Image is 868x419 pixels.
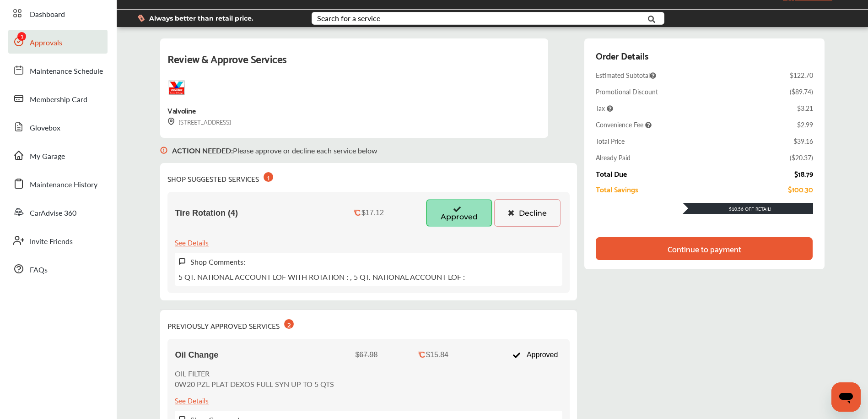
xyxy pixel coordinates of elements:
div: [STREET_ADDRESS] [167,116,231,127]
div: Promotional Discount [596,87,658,96]
div: ( $20.37 ) [790,153,813,162]
div: ( $89.74 ) [790,87,813,96]
a: FAQs [8,257,108,281]
button: Decline [494,199,561,227]
div: $15.84 [426,351,448,359]
div: $39.16 [793,136,813,146]
span: FAQs [30,264,48,276]
span: Maintenance Schedule [30,65,103,77]
div: See Details [175,236,209,248]
a: Dashboard [8,1,108,25]
span: Tire Rotation (4) [175,208,238,218]
span: Always better than retail price. [149,15,253,22]
p: 0W20 PZL PLAT DEXOS FULL SYN UP TO 5 QTS [175,379,334,389]
iframe: Button to launch messaging window [831,382,861,412]
div: Approved [508,346,562,364]
img: svg+xml;base64,PHN2ZyB3aWR0aD0iMTYiIGhlaWdodD0iMTciIHZpZXdCb3g9IjAgMCAxNiAxNyIgZmlsbD0ibm9uZSIgeG... [167,118,175,125]
span: Estimated Subtotal [596,71,656,80]
a: Membership Card [8,87,108,110]
div: Total Due [596,169,627,178]
a: Glovebox [8,115,108,139]
a: Approvals [8,30,108,54]
a: CarAdvise 360 [8,200,108,224]
a: Maintenance History [8,172,108,196]
div: $18.79 [794,169,813,178]
label: Shop Comments: [190,256,245,267]
div: Review & Approve Services [167,49,541,78]
div: See Details [175,394,209,406]
span: CarAdvise 360 [30,207,76,219]
span: Tax [596,103,613,113]
p: 5 QT. NATIONAL ACCOUNT LOF WITH ROTATION : , 5 QT. NATIONAL ACCOUNT LOF : [178,272,465,282]
img: svg+xml;base64,PHN2ZyB3aWR0aD0iMTYiIGhlaWdodD0iMTciIHZpZXdCb3g9IjAgMCAxNiAxNyIgZmlsbD0ibm9uZSIgeG... [160,138,167,163]
a: My Garage [8,143,108,167]
div: Total Price [596,136,625,146]
div: Order Details [596,48,648,63]
a: Invite Friends [8,229,108,252]
b: ACTION NEEDED : [172,145,233,156]
div: Total Savings [596,185,638,193]
div: Valvoline [167,104,195,116]
div: $67.98 [355,351,377,359]
div: SHOP SUGGESTED SERVICES [167,170,273,185]
p: OIL FILTER [175,368,334,379]
div: Continue to payment [668,244,741,253]
button: Approved [426,199,492,227]
img: dollor_label_vector.a70140d1.svg [138,14,145,22]
div: 2 [284,319,294,329]
span: My Garage [30,151,65,163]
span: Approvals [30,37,62,49]
div: $2.99 [797,120,813,129]
div: $17.12 [361,209,384,217]
span: Invite Friends [30,236,73,248]
span: Dashboard [30,9,65,21]
div: $3.21 [797,103,813,113]
img: svg+xml;base64,PHN2ZyB3aWR0aD0iMTYiIGhlaWdodD0iMTciIHZpZXdCb3g9IjAgMCAxNiAxNyIgZmlsbD0ibm9uZSIgeG... [178,258,186,266]
span: Maintenance History [30,179,97,191]
div: PREVIOUSLY APPROVED SERVICES [167,317,294,332]
span: Glovebox [30,122,60,134]
img: logo-valvoline.png [167,78,186,97]
div: $100.30 [788,185,813,193]
div: Already Paid [596,153,631,162]
span: Membership Card [30,94,87,106]
div: 1 [264,172,273,182]
span: Oil Change [175,350,218,360]
div: Search for a service [317,15,380,22]
p: Please approve or decline each service below [172,145,377,156]
span: Convenience Fee [596,120,652,129]
div: $10.56 Off Retail! [683,206,813,212]
div: $122.70 [790,71,813,80]
a: Maintenance Schedule [8,58,108,82]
